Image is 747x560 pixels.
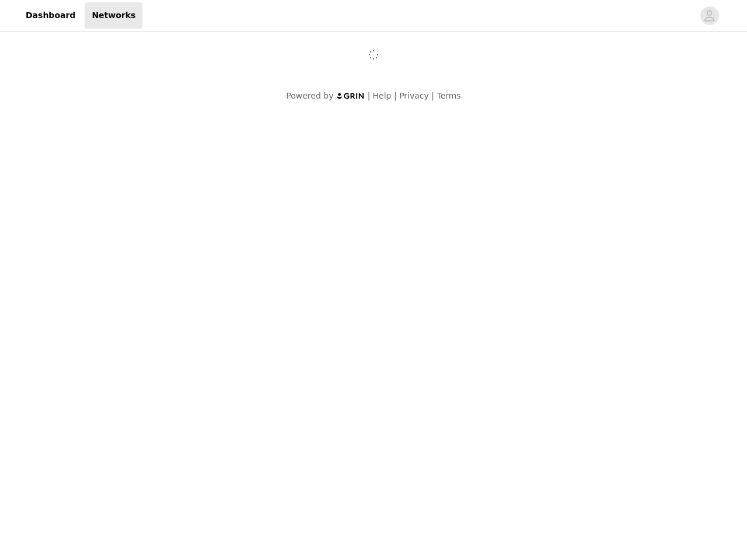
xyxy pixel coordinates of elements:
[336,92,365,100] img: logo
[399,91,429,100] a: Privacy
[431,91,434,100] span: |
[85,2,142,29] a: Networks
[368,91,371,100] span: |
[373,91,392,100] a: Help
[394,91,397,100] span: |
[19,2,82,29] a: Dashboard
[437,91,460,100] a: Terms
[704,6,715,25] div: avatar
[286,91,333,100] span: Powered by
